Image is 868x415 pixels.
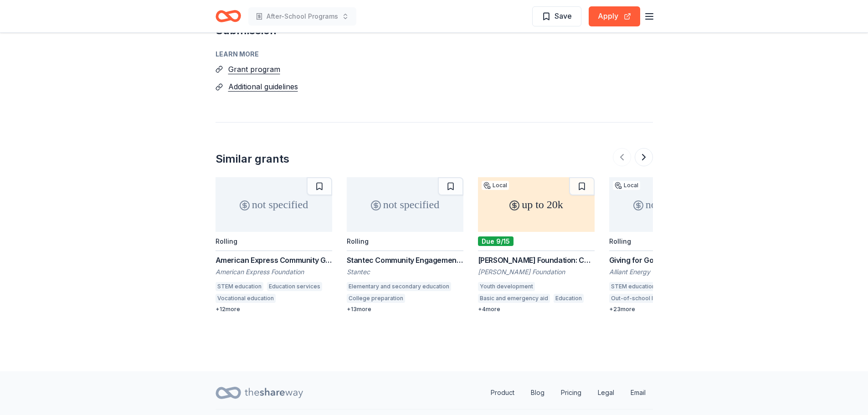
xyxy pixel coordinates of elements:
[216,177,332,313] a: not specifiedRollingAmerican Express Community GivingAmerican Express FoundationSTEM educationEdu...
[216,255,332,266] div: American Express Community Giving
[609,282,657,291] div: STEM education
[532,6,581,26] button: Save
[609,237,631,245] div: Rolling
[478,177,595,232] div: up to 20k
[609,294,675,303] div: Out-of-school learning
[524,384,552,402] a: Blog
[591,384,621,402] a: Legal
[613,181,640,190] div: Local
[609,267,726,277] div: Alliant Energy
[347,306,463,313] div: + 13 more
[609,177,726,232] div: not specified
[347,255,463,266] div: Stantec Community Engagement Grant
[216,49,653,60] div: Learn more
[478,177,595,313] a: up to 20kLocalDue 9/15[PERSON_NAME] Foundation: Catalyst Grant Program[PERSON_NAME] FoundationYou...
[267,11,338,22] span: After-School Programs
[483,384,522,402] a: Product
[347,177,463,313] a: not specifiedRollingStantec Community Engagement GrantStantecElementary and secondary educationCo...
[623,384,653,402] a: Email
[478,294,550,303] div: Basic and emergency aid
[267,282,322,291] div: Education services
[248,7,356,26] button: After-School Programs
[216,5,241,27] a: Home
[216,294,276,303] div: Vocational education
[216,282,263,291] div: STEM education
[216,306,332,313] div: + 12 more
[216,237,237,245] div: Rolling
[347,267,463,277] div: Stantec
[478,255,595,266] div: [PERSON_NAME] Foundation: Catalyst Grant Program
[555,10,572,22] span: Save
[216,177,332,232] div: not specified
[228,63,280,75] button: Grant program
[347,177,463,232] div: not specified
[216,152,289,166] div: Similar grants
[347,282,451,291] div: Elementary and secondary education
[478,306,595,313] div: + 4 more
[482,181,509,190] div: Local
[554,294,584,303] div: Education
[609,255,726,266] div: Giving for Good Sponsorships
[478,267,595,277] div: [PERSON_NAME] Foundation
[483,384,653,402] nav: quick links
[478,282,535,291] div: Youth development
[589,6,640,26] button: Apply
[478,236,514,246] div: Due 9/15
[216,267,332,277] div: American Express Foundation
[609,177,726,313] a: not specifiedLocalRollingGiving for Good SponsorshipsAlliant EnergySTEM educationYouth developmen...
[609,306,726,313] div: + 23 more
[347,237,369,245] div: Rolling
[347,294,405,303] div: College preparation
[554,384,589,402] a: Pricing
[228,81,298,92] button: Additional guidelines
